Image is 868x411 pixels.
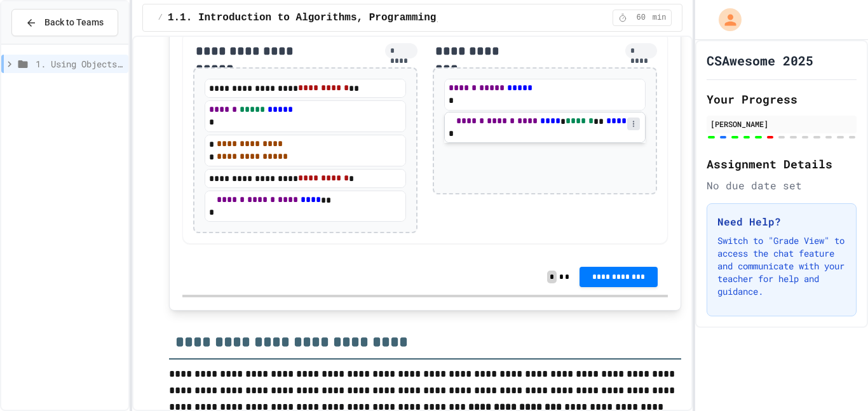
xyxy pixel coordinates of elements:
div: No due date set [707,178,857,193]
h2: Assignment Details [707,155,857,173]
p: Switch to "Grade View" to access the chat feature and communicate with your teacher for help and ... [717,234,846,298]
span: / [158,13,163,23]
span: Back to Teams [44,16,104,29]
span: min [653,13,667,23]
button: Back to Teams [11,9,118,36]
h1: CSAwesome 2025 [707,51,813,69]
span: 60 [631,13,651,23]
span: 1. Using Objects and Methods [36,57,123,71]
h3: Need Help? [717,214,846,229]
span: 1.1. Introduction to Algorithms, Programming, and Compilers [168,10,528,25]
h2: Your Progress [707,90,857,108]
div: My Account [705,5,745,34]
div: [PERSON_NAME] [710,118,853,130]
